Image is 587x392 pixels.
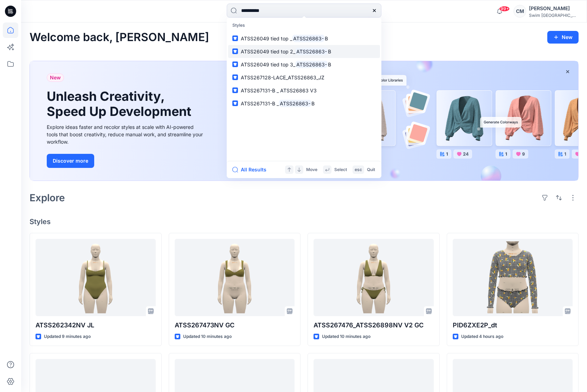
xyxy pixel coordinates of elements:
p: Quit [367,166,375,174]
p: ATSS262342NV JL [36,320,156,330]
a: ATSS267476_ATSS26898NV V2 GC [314,239,434,316]
span: 99+ [499,6,510,12]
a: ATSS262342NV JL [36,239,156,316]
span: B [311,100,315,106]
span: B [328,61,331,67]
span: ATSS26049 tied top 2_ [241,48,295,54]
span: ATSS267131-B _ ATSS26863 V3 [241,87,317,93]
h1: Unleash Creativity, Speed Up Development [47,89,194,119]
a: PID6ZXE2P_dt [453,239,573,316]
p: Select [334,166,347,174]
div: [PERSON_NAME] [529,4,578,13]
h4: Styles [30,217,579,226]
h2: Explore [30,192,65,203]
mark: ATSS26863- [295,47,328,55]
p: Styles [228,19,380,32]
button: Discover more [47,154,94,168]
h2: Welcome back, [PERSON_NAME] [30,31,209,44]
a: ATSS267128-LACE_ATSS26863_JZ [228,71,380,84]
p: esc [355,166,362,174]
a: ATSS26049 tied top 2_ATSS26863-B [228,45,380,58]
button: New [547,31,579,44]
span: ATSS267128-LACE_ATSS26863_JZ [241,74,324,80]
a: ATSS26049 tied top 3_ATSS26863-B [228,58,380,71]
a: ATSS267473NV GC [175,239,295,316]
span: B [328,48,331,54]
mark: ATSS26863- [279,99,311,107]
div: Explore ideas faster and recolor styles at scale with AI-powered tools that boost creativity, red... [47,123,205,145]
span: New [50,73,61,82]
p: Move [306,166,317,174]
span: ATSS26049 tied top 3_ [241,61,295,67]
p: Updated 10 minutes ago [322,333,370,340]
div: Swim [GEOGRAPHIC_DATA] [529,13,578,18]
a: ATSS26049 tied top _ATSS26863-B [228,32,380,45]
p: PID6ZXE2P_dt [453,320,573,330]
a: Discover more [47,154,205,168]
span: B [325,35,328,41]
div: CM [514,5,526,18]
a: ATSS267131-B _ATSS26863-B [228,97,380,110]
span: ATSS267131-B _ [241,100,279,106]
p: ATSS267476_ATSS26898NV V2 GC [314,320,434,330]
p: Updated 9 minutes ago [44,333,91,340]
span: ATSS26049 tied top _ [241,35,292,41]
p: Updated 4 hours ago [461,333,503,340]
button: All Results [232,165,271,174]
p: ATSS267473NV GC [175,320,295,330]
mark: ATSS26863- [295,60,328,68]
a: ATSS267131-B _ ATSS26863 V3 [228,84,380,97]
mark: ATSS26863- [292,34,325,43]
p: Updated 10 minutes ago [183,333,232,340]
